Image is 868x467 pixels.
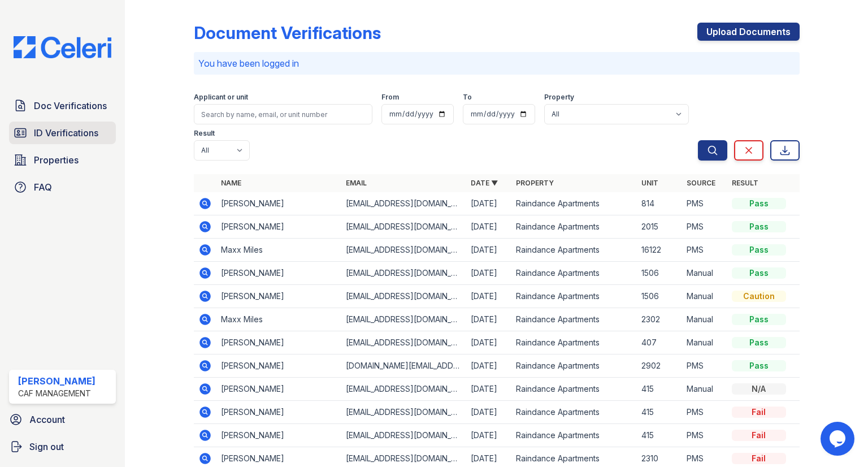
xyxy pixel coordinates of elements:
td: [PERSON_NAME] [216,354,341,378]
td: 415 [637,378,682,401]
td: Manual [682,378,727,401]
td: [EMAIL_ADDRESS][DOMAIN_NAME] [341,378,466,401]
a: Date ▼ [471,179,498,187]
td: [DATE] [466,401,511,424]
td: Raindance Apartments [511,239,636,262]
td: [PERSON_NAME] [216,331,341,354]
a: Name [221,179,241,187]
img: CE_Logo_Blue-a8612792a0a2168367f1c8372b55b34899dd931a85d93a1a3d3e32e68fde9ad4.png [5,36,120,58]
label: Result [194,129,215,138]
span: Account [29,413,65,426]
td: 415 [637,424,682,447]
div: Fail [732,407,786,418]
td: [EMAIL_ADDRESS][DOMAIN_NAME] [341,285,466,308]
a: Properties [9,149,116,171]
span: Sign out [29,440,64,453]
p: You have been logged in [198,57,795,70]
td: [PERSON_NAME] [216,401,341,424]
td: Raindance Apartments [511,285,636,308]
td: [EMAIL_ADDRESS][DOMAIN_NAME] [341,239,466,262]
td: Raindance Apartments [511,308,636,331]
a: Sign out [5,435,120,458]
div: CAF Management [18,388,96,399]
td: [DATE] [466,354,511,378]
td: 2902 [637,354,682,378]
div: Pass [732,337,786,348]
a: ID Verifications [9,122,116,144]
span: FAQ [34,180,52,194]
a: Account [5,408,120,431]
a: Upload Documents [697,23,800,41]
div: Pass [732,198,786,209]
a: Property [516,179,554,187]
td: Manual [682,331,727,354]
td: [DATE] [466,308,511,331]
iframe: chat widget [821,422,857,456]
td: [EMAIL_ADDRESS][DOMAIN_NAME] [341,192,466,215]
td: Maxx Miles [216,308,341,331]
td: [PERSON_NAME] [216,262,341,285]
label: Property [544,93,574,102]
td: Raindance Apartments [511,378,636,401]
td: 1506 [637,285,682,308]
td: [PERSON_NAME] [216,215,341,239]
div: Fail [732,430,786,441]
td: PMS [682,215,727,239]
td: Raindance Apartments [511,192,636,215]
div: Fail [732,453,786,464]
td: Manual [682,285,727,308]
div: [PERSON_NAME] [18,374,96,388]
div: Pass [732,360,786,371]
label: To [463,93,472,102]
td: Raindance Apartments [511,354,636,378]
td: Raindance Apartments [511,401,636,424]
td: 814 [637,192,682,215]
td: Raindance Apartments [511,215,636,239]
td: [DATE] [466,285,511,308]
a: Source [687,179,715,187]
span: ID Verifications [34,126,98,140]
td: 2015 [637,215,682,239]
td: [EMAIL_ADDRESS][DOMAIN_NAME] [341,215,466,239]
div: Pass [732,267,786,279]
td: PMS [682,192,727,215]
td: PMS [682,401,727,424]
a: Email [346,179,367,187]
td: Manual [682,308,727,331]
td: Raindance Apartments [511,424,636,447]
td: 16122 [637,239,682,262]
a: Unit [641,179,658,187]
span: Doc Verifications [34,99,107,113]
td: Maxx Miles [216,239,341,262]
td: [PERSON_NAME] [216,424,341,447]
a: Doc Verifications [9,94,116,117]
a: Result [732,179,758,187]
td: 415 [637,401,682,424]
td: PMS [682,239,727,262]
td: [DATE] [466,424,511,447]
td: Raindance Apartments [511,262,636,285]
div: Pass [732,244,786,256]
div: Caution [732,291,786,302]
input: Search by name, email, or unit number [194,104,372,124]
div: Pass [732,221,786,232]
td: [PERSON_NAME] [216,285,341,308]
td: PMS [682,354,727,378]
td: [DATE] [466,378,511,401]
td: 1506 [637,262,682,285]
div: Pass [732,314,786,325]
a: FAQ [9,176,116,198]
td: [DOMAIN_NAME][EMAIL_ADDRESS][DOMAIN_NAME] [341,354,466,378]
td: Manual [682,262,727,285]
td: [DATE] [466,192,511,215]
span: Properties [34,153,79,167]
td: 2302 [637,308,682,331]
td: [PERSON_NAME] [216,378,341,401]
td: [EMAIL_ADDRESS][DOMAIN_NAME] [341,401,466,424]
td: 407 [637,331,682,354]
td: PMS [682,424,727,447]
div: Document Verifications [194,23,381,43]
label: Applicant or unit [194,93,248,102]
td: [EMAIL_ADDRESS][DOMAIN_NAME] [341,262,466,285]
